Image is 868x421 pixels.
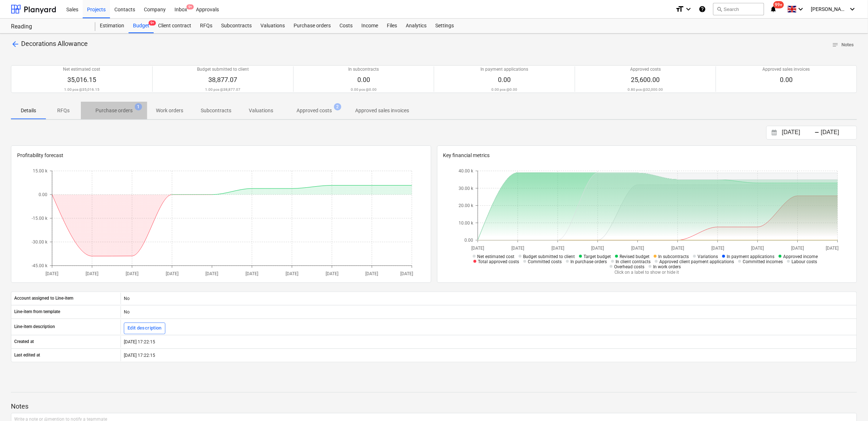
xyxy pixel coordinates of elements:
[459,220,474,225] tspan: 10.00 k
[335,19,357,33] a: Costs
[129,19,154,33] div: Budget
[14,324,55,330] p: Line-item description
[698,254,718,259] span: Variations
[334,103,341,110] span: 2
[780,76,793,83] span: 0.00
[832,41,854,49] span: Notes
[551,246,564,251] tspan: [DATE]
[781,128,818,138] input: Start Date
[126,271,138,276] tspan: [DATE]
[456,269,838,276] p: Click on a label to show or hide it
[11,402,857,411] p: Notes
[684,5,693,13] i: keyboard_arrow_down
[792,246,804,251] tspan: [DATE]
[357,19,382,33] a: Income
[121,293,857,304] div: No
[630,66,661,73] p: Approved costs
[792,259,817,264] span: Labour costs
[653,264,681,269] span: In work orders
[21,40,88,47] span: Decorations Allowance
[571,259,607,264] span: In purchase orders
[829,39,857,51] button: Notes
[46,271,58,276] tspan: [DATE]
[365,271,378,276] tspan: [DATE]
[478,254,515,259] span: Net estimated cost
[63,66,100,73] p: Net estimated cost
[249,107,273,114] p: Valuations
[14,295,73,301] p: Account assigned to Line-item
[797,5,805,13] i: keyboard_arrow_down
[64,87,99,92] p: 1.00 pcs @ 35,016.15
[763,66,810,73] p: Approved sales invoices
[32,216,48,221] tspan: -15.00 k
[743,259,783,264] span: Committed incomes
[659,254,689,259] span: In subcontracts
[400,271,413,276] tspan: [DATE]
[713,3,764,15] button: Search
[498,76,511,83] span: 0.00
[135,103,142,110] span: 1
[86,271,98,276] tspan: [DATE]
[14,352,40,358] p: Last edited at
[325,271,338,276] tspan: [DATE]
[95,19,129,33] a: Estimation
[770,5,777,13] i: notifications
[443,152,851,159] p: Key financial metrics
[14,339,34,345] p: Created at
[464,238,473,243] tspan: 0.00
[660,259,734,264] span: Approved client payment applications
[156,107,183,114] p: Work orders
[217,19,256,33] div: Subcontracts
[523,254,575,259] span: Budget submitted to client
[256,19,289,33] a: Valuations
[826,246,839,251] tspan: [DATE]
[620,254,650,259] span: Revised budget
[584,254,611,259] span: Target budget
[129,19,154,33] a: Budget9+
[286,271,298,276] tspan: [DATE]
[614,264,645,269] span: Overhead costs
[55,107,72,114] p: RFQs
[17,152,425,159] p: Profitability forecast
[459,203,474,208] tspan: 20.00 k
[774,1,784,8] span: 99+
[632,246,644,251] tspan: [DATE]
[14,309,60,315] p: Line-item from template
[355,107,409,114] p: Approved sales invoices
[711,246,724,251] tspan: [DATE]
[196,19,217,33] a: RFQs
[848,5,857,13] i: keyboard_arrow_down
[628,87,663,92] p: 0.80 pcs @ 32,000.00
[481,66,529,73] p: In payment applications
[121,306,857,318] div: No
[205,271,218,276] tspan: [DATE]
[121,336,857,348] div: [DATE] 17:22:15
[820,128,857,138] input: End Date
[95,107,133,114] p: Purchase orders
[205,87,240,92] p: 1.00 pcs @ 38,877.07
[459,168,474,174] tspan: 40.00 k
[528,259,562,264] span: Committed costs
[246,271,258,276] tspan: [DATE]
[401,19,431,33] div: Analytics
[492,87,518,92] p: 0.00 pcs @ 0.00
[382,19,401,33] div: Files
[33,168,48,174] tspan: 15.00 k
[67,76,96,83] span: 35,016.15
[357,76,370,83] span: 0.00
[431,19,458,33] a: Settings
[127,324,162,332] div: Edit description
[149,20,156,26] span: 9+
[727,254,775,259] span: In payment applications
[459,186,474,191] tspan: 30.00 k
[154,19,196,33] div: Client contract
[716,6,722,12] span: search
[699,5,706,13] i: Knowledge base
[631,76,660,83] span: 25,600.00
[208,76,237,83] span: 38,877.07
